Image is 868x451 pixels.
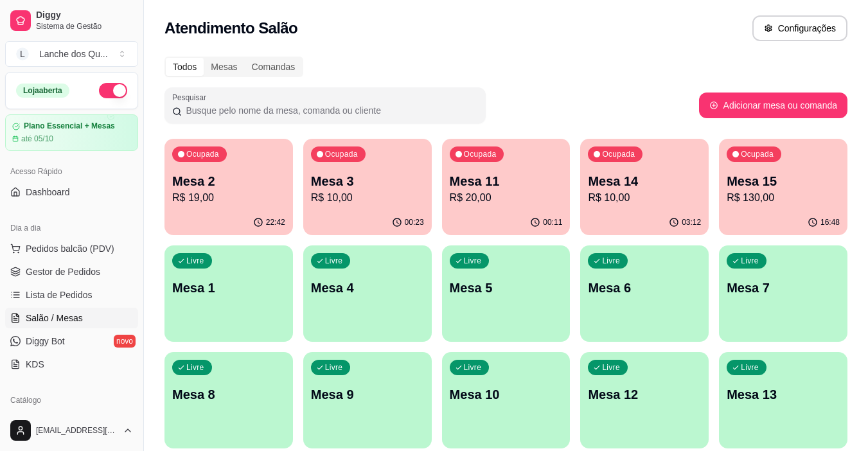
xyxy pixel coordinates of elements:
[588,385,701,403] p: Mesa 12
[5,238,138,259] button: Pedidos balcão (PDV)
[24,121,115,131] article: Plano Essencial + Mesas
[820,217,840,227] p: 16:48
[204,58,244,76] div: Mesas
[166,58,204,76] div: Todos
[186,362,204,373] p: Livre
[580,245,709,342] button: LivreMesa 6
[602,256,620,266] p: Livre
[699,93,847,118] button: Adicionar mesa ou comanda
[164,139,293,235] button: OcupadaMesa 2R$ 19,0022:42
[26,335,65,348] span: Diggy Bot
[719,139,847,235] button: OcupadaMesa 15R$ 130,0016:48
[311,279,424,297] p: Mesa 4
[5,218,138,238] div: Dia a dia
[727,279,840,297] p: Mesa 7
[164,352,293,448] button: LivreMesa 8
[21,134,53,144] article: até 05/10
[580,139,709,235] button: OcupadaMesa 14R$ 10,0003:12
[16,48,29,60] span: L
[602,149,635,159] p: Ocupada
[442,352,571,448] button: LivreMesa 10
[36,10,133,21] span: Diggy
[172,385,285,403] p: Mesa 8
[99,83,127,98] button: Alterar Status
[5,354,138,375] a: KDS
[450,279,563,297] p: Mesa 5
[266,217,285,227] p: 22:42
[172,92,211,103] label: Pesquisar
[588,190,701,206] p: R$ 10,00
[325,256,343,266] p: Livre
[325,149,358,159] p: Ocupada
[311,385,424,403] p: Mesa 9
[172,190,285,206] p: R$ 19,00
[727,172,840,190] p: Mesa 15
[450,172,563,190] p: Mesa 11
[543,217,562,227] p: 00:11
[36,425,118,436] span: [EMAIL_ADDRESS][DOMAIN_NAME]
[580,352,709,448] button: LivreMesa 12
[39,48,108,60] div: Lanche dos Qu ...
[26,288,93,301] span: Lista de Pedidos
[5,285,138,305] a: Lista de Pedidos
[719,352,847,448] button: LivreMesa 13
[719,245,847,342] button: LivreMesa 7
[172,279,285,297] p: Mesa 1
[727,190,840,206] p: R$ 130,00
[26,312,83,324] span: Salão / Mesas
[727,385,840,403] p: Mesa 13
[186,149,219,159] p: Ocupada
[5,308,138,328] a: Salão / Mesas
[5,261,138,282] a: Gestor de Pedidos
[164,18,297,39] h2: Atendimento Salão
[5,415,138,446] button: [EMAIL_ADDRESS][DOMAIN_NAME]
[26,186,70,199] span: Dashboard
[741,256,759,266] p: Livre
[172,172,285,190] p: Mesa 2
[442,245,571,342] button: LivreMesa 5
[5,331,138,351] a: Diggy Botnovo
[325,362,343,373] p: Livre
[26,358,44,371] span: KDS
[5,161,138,182] div: Acesso Rápido
[186,256,204,266] p: Livre
[36,21,133,31] span: Sistema de Gestão
[303,139,432,235] button: OcupadaMesa 3R$ 10,0000:23
[5,114,138,151] a: Plano Essencial + Mesasaté 05/10
[303,245,432,342] button: LivreMesa 4
[405,217,424,227] p: 00:23
[442,139,571,235] button: OcupadaMesa 11R$ 20,0000:11
[164,245,293,342] button: LivreMesa 1
[26,242,114,255] span: Pedidos balcão (PDV)
[588,279,701,297] p: Mesa 6
[602,362,620,373] p: Livre
[450,190,563,206] p: R$ 20,00
[26,265,100,278] span: Gestor de Pedidos
[464,256,482,266] p: Livre
[245,58,303,76] div: Comandas
[464,362,482,373] p: Livre
[588,172,701,190] p: Mesa 14
[5,41,138,67] button: Select a team
[682,217,701,227] p: 03:12
[182,104,478,117] input: Pesquisar
[5,182,138,202] a: Dashboard
[311,172,424,190] p: Mesa 3
[5,390,138,411] div: Catálogo
[464,149,497,159] p: Ocupada
[741,149,774,159] p: Ocupada
[450,385,563,403] p: Mesa 10
[303,352,432,448] button: LivreMesa 9
[311,190,424,206] p: R$ 10,00
[16,84,69,98] div: Loja aberta
[741,362,759,373] p: Livre
[5,5,138,36] a: DiggySistema de Gestão
[752,15,847,41] button: Configurações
